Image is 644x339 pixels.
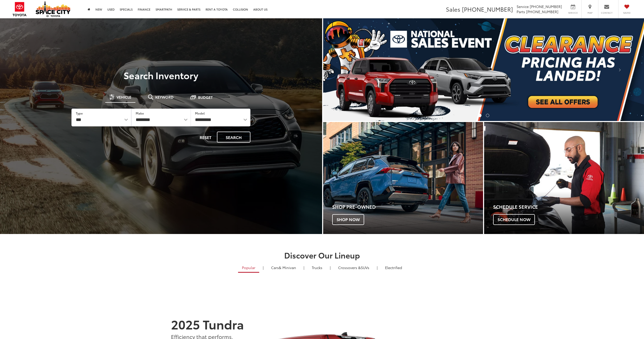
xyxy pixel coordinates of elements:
li: | [376,265,379,270]
button: Click to view next picture. [596,29,644,111]
span: Map [584,11,596,14]
a: Popular [238,263,259,273]
span: Parts [517,9,525,14]
span: Keyword [155,95,174,99]
span: Service [567,11,579,14]
a: Shop Pre-Owned Shop Now [323,122,483,234]
li: | [329,265,332,270]
label: Model [195,111,205,115]
a: Schedule Service Schedule Now [484,122,644,234]
button: Click to view previous picture. [323,29,371,111]
a: Electrified [381,263,406,272]
span: Contact [601,11,613,14]
a: Cars [267,263,300,272]
button: Search [217,132,250,143]
h4: Schedule Service [493,204,644,209]
div: Toyota [484,122,644,234]
span: Budget [198,95,213,99]
span: & Minivan [279,265,296,270]
div: Toyota [323,122,483,234]
h2: Discover Our Lineup [140,251,504,259]
span: Sales [446,5,460,13]
span: Service [517,4,529,9]
li: | [302,265,306,270]
li: Go to slide number 1. [478,114,482,117]
a: SUVs [334,263,373,272]
strong: 2025 Tundra [171,315,244,333]
li: | [262,265,265,270]
span: Saved [621,11,632,14]
img: Space City Toyota [36,1,70,17]
span: [PHONE_NUMBER] [462,5,513,13]
span: [PHONE_NUMBER] [530,4,562,9]
button: Reset [195,132,216,143]
span: Schedule Now [493,214,535,225]
span: Shop Now [332,214,364,225]
li: Go to slide number 2. [486,114,489,117]
span: [PHONE_NUMBER] [526,9,558,14]
a: Trucks [308,263,326,272]
span: Crossovers & [338,265,361,270]
label: Type [76,111,83,115]
span: Vehicle [117,95,131,99]
label: Make [136,111,144,115]
h3: Search Inventory [22,70,300,80]
h4: Shop Pre-Owned [332,204,483,209]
